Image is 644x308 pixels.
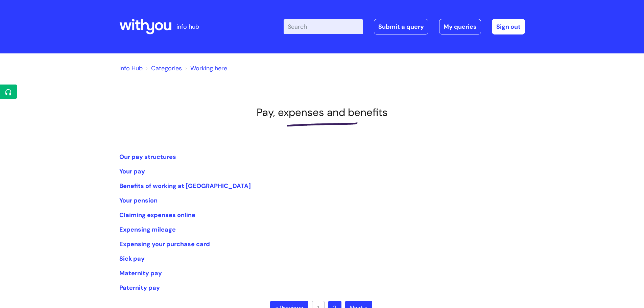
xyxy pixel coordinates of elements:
[492,19,525,34] a: Sign out
[119,269,162,277] a: Maternity pay
[184,63,227,74] li: Working here
[119,211,195,219] a: Claiming expenses online
[119,240,210,248] a: Expensing your purchase card
[374,19,428,34] a: Submit a query
[119,167,145,175] a: Your pay
[119,196,158,205] a: Your pension
[190,64,227,72] a: Working here
[119,106,525,119] h1: Pay, expenses and benefits
[176,21,199,32] p: info hub
[439,19,481,34] a: My queries
[119,153,176,161] a: Our pay structures
[119,182,251,190] a: Benefits of working at [GEOGRAPHIC_DATA]
[144,63,182,74] li: Solution home
[119,284,160,292] a: Paternity pay
[119,64,143,72] a: Info Hub
[284,19,363,34] input: Search
[151,64,182,72] a: Categories
[119,226,176,234] a: Expensing mileage
[119,255,145,263] a: Sick pay
[284,19,525,34] div: | -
